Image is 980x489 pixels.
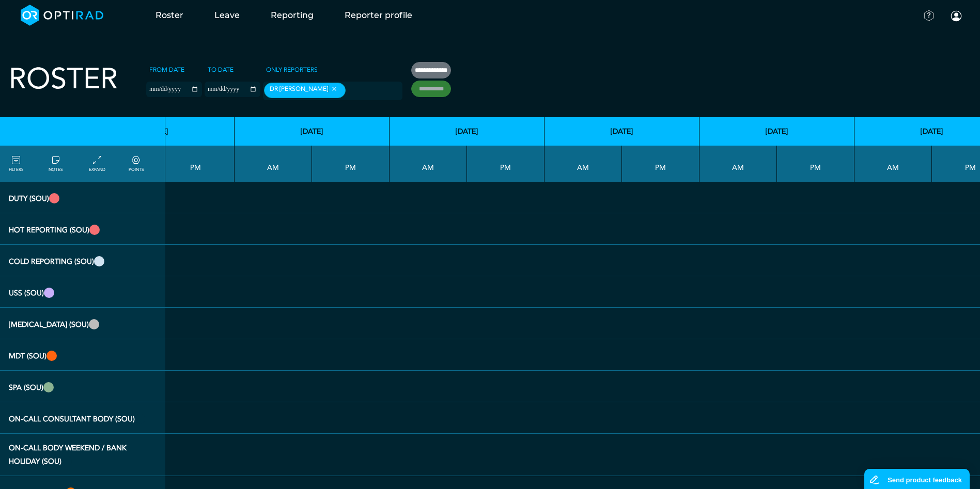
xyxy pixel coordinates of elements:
th: PM [157,146,235,182]
label: From date [146,62,188,77]
label: To date [205,62,237,77]
button: Remove item: '10ffcc52-1635-4e89-bed9-09cc36d0d394' [328,85,340,92]
th: AM [699,146,777,182]
a: FILTERS [9,154,23,173]
th: [DATE] [235,117,390,146]
th: [DATE] [545,117,699,146]
th: [DATE] [699,117,854,146]
th: [DATE] [390,117,545,146]
th: PM [622,146,699,182]
th: PM [467,146,545,182]
th: PM [777,146,854,182]
a: show/hide notes [49,154,63,173]
h2: Roster [9,62,118,97]
th: AM [545,146,622,182]
a: collapse/expand entries [89,154,105,173]
th: AM [235,146,312,182]
div: Dr [PERSON_NAME] [264,83,346,98]
th: AM [854,146,932,182]
th: PM [312,146,390,182]
label: Only Reporters [263,62,321,77]
a: collapse/expand expected points [129,154,144,173]
th: AM [390,146,467,182]
img: brand-opti-rad-logos-blue-and-white-d2f68631ba2948856bd03f2d395fb146ddc8fb01b4b6e9315ea85fa773367... [21,5,104,26]
input: null [348,86,399,96]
